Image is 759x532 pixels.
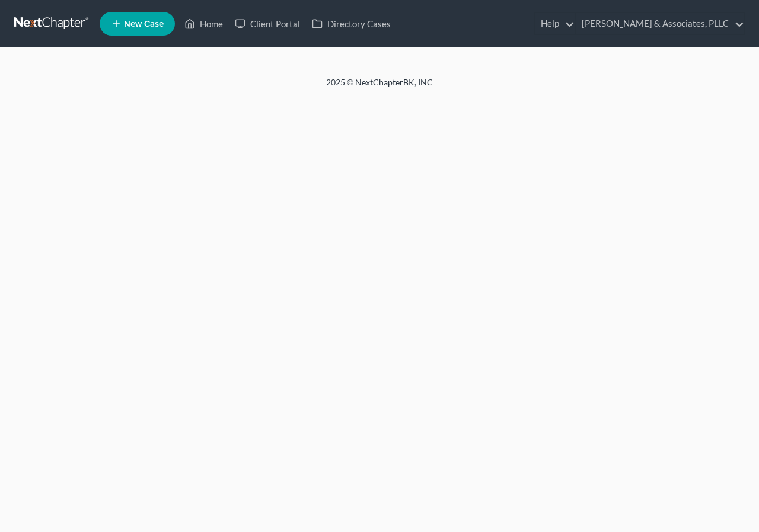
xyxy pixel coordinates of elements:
[42,77,717,98] div: 2025 © NextChapterBK, INC
[178,13,229,34] a: Home
[576,13,744,34] a: [PERSON_NAME] & Associates, PLLC
[100,12,175,36] new-legal-case-button: New Case
[306,13,397,34] a: Directory Cases
[229,13,306,34] a: Client Portal
[535,13,575,34] a: Help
